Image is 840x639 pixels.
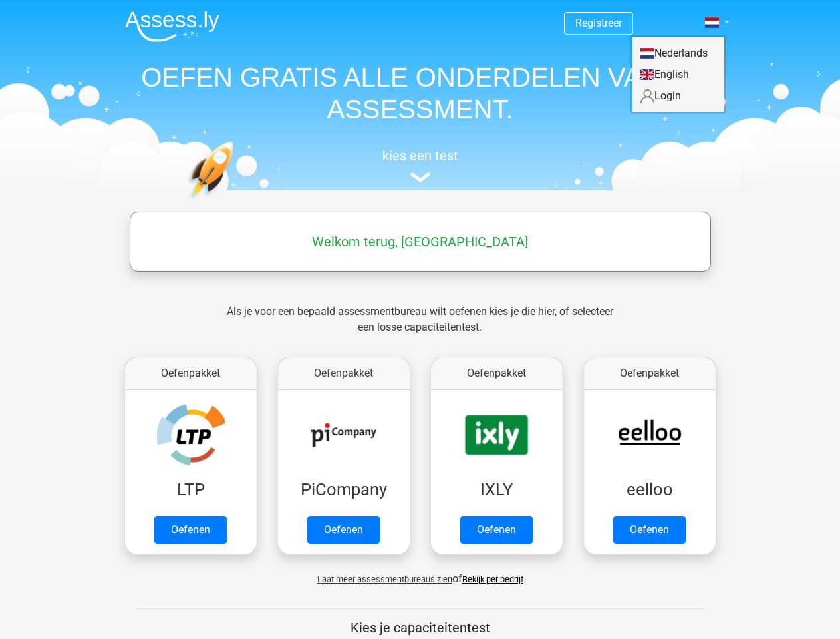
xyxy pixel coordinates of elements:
a: Nederlands [632,43,724,64]
img: oefenen [188,141,285,262]
a: Oefenen [307,516,380,544]
a: Login [632,85,724,106]
a: Bekijk per bedrijf [462,574,523,584]
h5: kies een test [114,148,726,164]
span: Laat meer assessmentbureaus zien [317,574,452,584]
div: of [114,560,726,587]
a: Oefenen [460,516,533,544]
img: Assessly [125,11,219,42]
a: Registreer [575,17,622,29]
h5: Welkom terug, [GEOGRAPHIC_DATA] [136,234,704,250]
a: Oefenen [154,516,227,544]
h1: OEFEN GRATIS ALLE ONDERDELEN VAN JE ASSESSMENT. [114,61,726,125]
img: assessment [410,172,430,182]
div: Als je voor een bepaald assessmentbureau wilt oefenen kies je die hier, of selecteer een losse ca... [216,304,624,351]
h5: Kies je capaciteitentest [136,620,704,636]
a: Oefenen [613,516,686,544]
a: English [632,64,724,85]
a: kies een test [114,148,726,183]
